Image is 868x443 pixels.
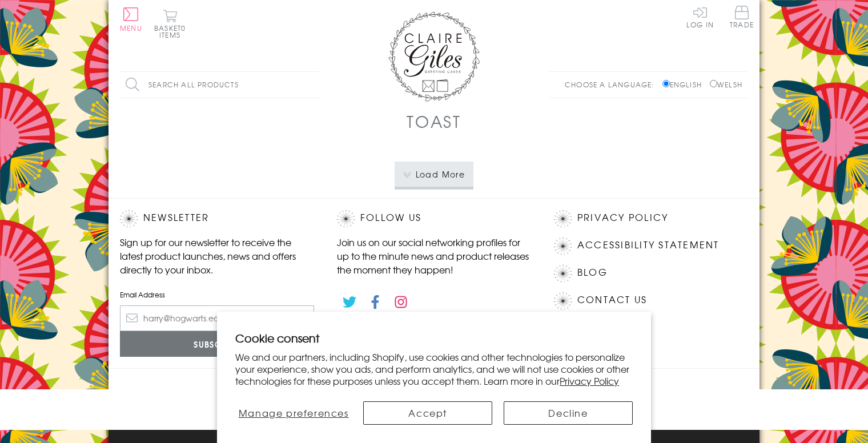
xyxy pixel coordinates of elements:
[337,210,531,227] h2: Follow Us
[120,72,320,98] input: Search all products
[686,6,714,28] a: Log In
[730,6,754,30] a: Trade
[235,330,633,346] h2: Cookie consent
[662,79,708,90] label: English
[120,305,314,331] input: harry@hogwarts.edu
[235,401,352,425] button: Manage preferences
[159,23,186,40] span: 0 items
[577,210,668,225] a: Privacy Policy
[407,110,461,133] h1: Toast
[388,11,480,102] img: Claire Giles Greetings Cards
[504,401,633,425] button: Decline
[395,162,474,187] button: Load More
[337,235,531,276] p: Join us on our social networking profiles for up to the minute news and product releases the mome...
[662,80,670,87] input: English
[120,7,142,31] button: Menu
[565,79,660,90] p: Choose a language:
[363,401,492,425] button: Accept
[710,79,742,90] label: Welsh
[154,9,186,38] button: Basket0 items
[235,351,633,386] p: We and our partners, including Shopify, use cookies and other technologies to personalize your ex...
[560,374,619,388] a: Privacy Policy
[577,292,647,308] a: Contact Us
[120,210,314,227] h2: Newsletter
[239,406,349,420] span: Manage preferences
[730,6,754,28] span: Trade
[577,237,720,253] a: Accessibility Statement
[120,235,314,276] p: Sign up for our newsletter to receive the latest product launches, news and offers directly to yo...
[120,331,314,357] input: Subscribe
[120,23,142,33] span: Menu
[120,289,314,300] label: Email Address
[577,265,608,280] a: Blog
[710,80,717,87] input: Welsh
[308,72,320,98] input: Search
